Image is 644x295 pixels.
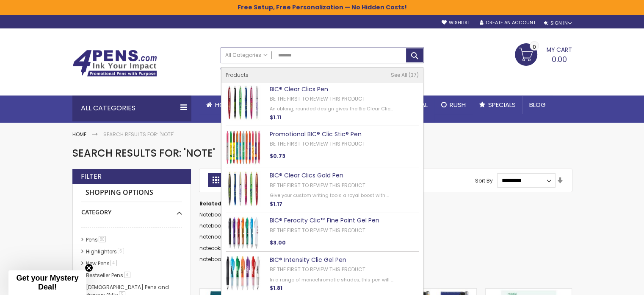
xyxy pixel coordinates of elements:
[533,43,536,51] span: 0
[270,152,285,160] span: $0.73
[270,239,286,246] span: $3.00
[270,284,282,292] span: $1.81
[529,100,546,109] span: Blog
[226,256,260,291] img: BIC® Intensity Clic Gel Pen
[226,130,260,165] img: Promotional BIC® Clic Stic® Pen
[226,216,260,249] img: BIC® Ferocity Clic™ Fine Point Gel Pen
[84,272,133,279] a: Bestseller Pens4
[208,173,224,187] strong: Grid
[270,106,395,112] div: An oblong, rounded design gives the Bic Clear Clic...
[226,171,260,206] img: BIC® Clear Clics Gold Pen
[72,131,86,138] a: Home
[221,48,272,62] a: All Categories
[16,274,78,291] span: Get your Mystery Deal!
[353,63,424,80] div: Free shipping on pen orders over $199
[81,202,182,216] div: Category
[473,96,522,114] a: Specials
[72,50,157,77] img: 4Pens Custom Pens and Promotional Products
[544,20,572,26] div: Sign In
[81,172,102,181] strong: Filter
[515,43,572,65] a: 0.00 0
[270,277,395,283] div: In a range of monochromatic shades, this pen will ...
[226,71,249,79] span: Products
[574,272,644,295] iframe: Google Customer Reviews
[479,20,535,26] a: Create an Account
[225,52,268,59] span: All Categories
[199,211,256,218] a: Notebook and pen set
[124,272,130,278] span: 4
[409,71,419,79] span: 37
[118,248,124,254] span: 6
[81,184,182,202] strong: Shopping Options
[84,236,109,243] a: Pens80
[111,260,117,266] span: 4
[72,146,215,160] span: Search results for: 'note'
[391,72,419,79] a: See All 37
[215,100,232,109] span: Home
[270,95,365,102] a: Be the first to review this product
[391,71,407,79] span: See All
[103,131,174,138] strong: Search results for: 'note'
[226,85,260,120] img: BIC® Clear Clics Pen
[270,266,365,273] a: Be the first to review this product
[270,227,365,234] a: Be the first to review this product
[199,222,248,229] a: notebook wine pen
[270,130,362,138] a: Promotional BIC® Clic Stic® Pen
[270,256,346,264] a: BIC® Intensity Clic Gel Pen
[434,96,473,114] a: Rush
[450,100,466,109] span: Rush
[270,200,282,208] span: $1.17
[488,100,516,109] span: Specials
[199,256,265,263] a: notebooks and pens 5 x 7
[84,260,120,267] a: New Pens4
[8,270,86,295] div: Get your Mystery Deal!Close teaser
[84,248,127,255] a: Highlighters6
[475,177,493,184] label: Sort By
[270,171,343,180] a: BIC® Clear Clics Gold Pen
[199,244,262,252] a: noteooks and pens 5 x 7
[270,192,395,199] div: Give your custom writing tools a royal boost with ...
[270,85,328,93] a: BIC® Clear Clics Pen
[270,114,281,121] span: $1.11
[85,264,93,272] button: Close teaser
[270,216,379,225] a: BIC® Ferocity Clic™ Fine Point Gel Pen
[199,200,572,207] dt: Related search terms
[199,233,265,240] a: notenooks and pens 5 x 7
[441,20,470,26] a: Wishlist
[552,54,567,65] span: 0.00
[99,236,106,242] span: 80
[270,182,365,189] a: Be the first to review this product
[522,96,553,114] a: Blog
[199,96,239,114] a: Home
[270,140,365,147] a: Be the first to review this product
[72,96,191,121] div: All Categories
